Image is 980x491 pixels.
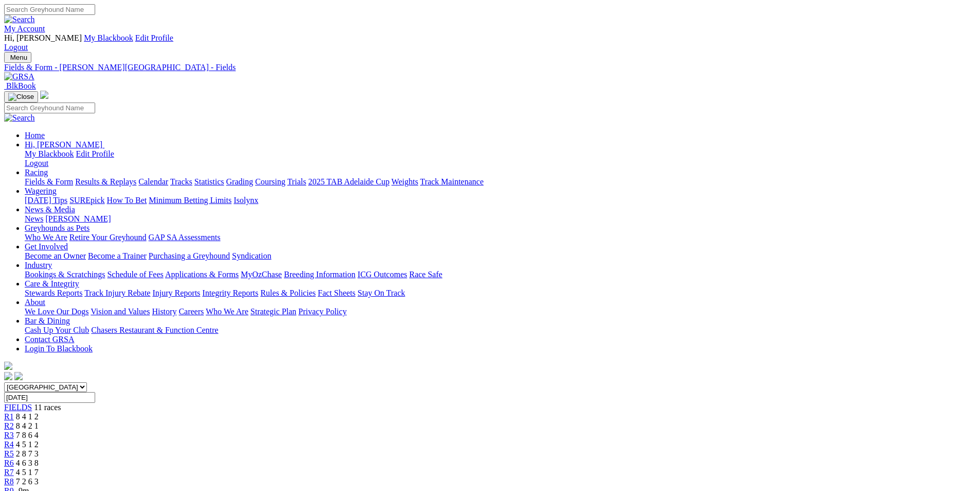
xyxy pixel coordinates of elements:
a: Isolynx [234,196,258,205]
a: R7 [4,468,14,477]
a: BlkBook [4,81,36,90]
a: News [25,214,43,223]
a: Get Involved [25,242,68,251]
a: My Blackbook [25,149,74,158]
a: R2 [4,421,14,430]
a: ICG Outcomes [358,270,407,279]
a: My Account [4,24,45,33]
a: FIELDS [4,403,32,412]
a: Cash Up Your Club [25,326,89,334]
a: Bar & Dining [25,316,70,325]
span: 8 4 2 1 [16,421,39,430]
input: Search [4,4,95,15]
div: Greyhounds as Pets [25,233,976,242]
span: Hi, [PERSON_NAME] [25,140,102,149]
a: Results & Replays [75,177,136,186]
span: 4 5 1 2 [16,440,39,449]
span: BlkBook [6,81,36,90]
a: Stay On Track [358,289,405,297]
a: Minimum Betting Limits [149,196,231,205]
button: Toggle navigation [4,91,38,103]
a: Stewards Reports [25,289,82,297]
a: Applications & Forms [165,270,239,279]
a: Racing [25,168,48,177]
div: Care & Integrity [25,289,976,298]
a: About [25,298,45,307]
a: Privacy Policy [298,307,347,316]
span: 7 8 6 4 [16,431,39,439]
a: Calendar [138,177,168,186]
a: R3 [4,431,14,439]
a: Strategic Plan [251,307,296,316]
a: Care & Integrity [25,279,79,288]
div: My Account [4,33,976,52]
span: 7 2 6 3 [16,477,39,486]
a: [DATE] Tips [25,196,67,205]
a: How To Bet [107,196,147,205]
img: Search [4,15,35,24]
img: logo-grsa-white.png [40,91,48,99]
a: Retire Your Greyhound [69,233,147,242]
a: R4 [4,440,14,449]
a: Edit Profile [76,149,114,158]
div: Wagering [25,196,976,205]
a: Logout [4,43,28,52]
a: Integrity Reports [202,289,258,297]
a: Hi, [PERSON_NAME] [25,140,104,149]
a: Syndication [232,251,271,260]
a: Who We Are [25,233,67,242]
a: Greyhounds as Pets [25,224,90,232]
span: Hi, [PERSON_NAME] [4,33,82,42]
a: Chasers Restaurant & Function Centre [91,326,218,334]
span: 2 8 7 3 [16,449,39,458]
a: Careers [179,307,204,316]
a: R8 [4,477,14,486]
a: R1 [4,412,14,421]
img: Search [4,113,35,123]
input: Select date [4,392,95,403]
a: Edit Profile [135,33,173,42]
a: Fields & Form - [PERSON_NAME][GEOGRAPHIC_DATA] - Fields [4,63,976,72]
div: Get Involved [25,251,976,261]
a: Trials [287,177,306,186]
img: Close [8,93,34,101]
a: Statistics [194,177,224,186]
span: 4 5 1 7 [16,468,39,477]
span: R5 [4,449,14,458]
div: Racing [25,177,976,187]
a: Fact Sheets [318,289,355,297]
img: GRSA [4,72,34,81]
a: News & Media [25,205,75,214]
a: Grading [226,177,253,186]
a: Bookings & Scratchings [25,270,105,279]
span: 4 6 3 8 [16,459,39,467]
a: 2025 TAB Adelaide Cup [308,177,389,186]
a: Contact GRSA [25,335,74,344]
img: twitter.svg [14,372,23,380]
a: My Blackbook [84,33,133,42]
a: Rules & Policies [260,289,316,297]
a: Purchasing a Greyhound [149,251,230,260]
a: [PERSON_NAME] [45,214,111,223]
a: Breeding Information [284,270,355,279]
a: Fields & Form [25,177,73,186]
a: Become a Trainer [88,251,147,260]
a: R6 [4,459,14,467]
a: Track Injury Rebate [84,289,150,297]
span: 11 races [34,403,61,412]
a: SUREpick [69,196,104,205]
a: Vision and Values [91,307,150,316]
a: Industry [25,261,52,269]
a: Track Maintenance [420,177,484,186]
span: Menu [10,54,27,61]
img: facebook.svg [4,372,12,380]
span: 8 4 1 2 [16,412,39,421]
